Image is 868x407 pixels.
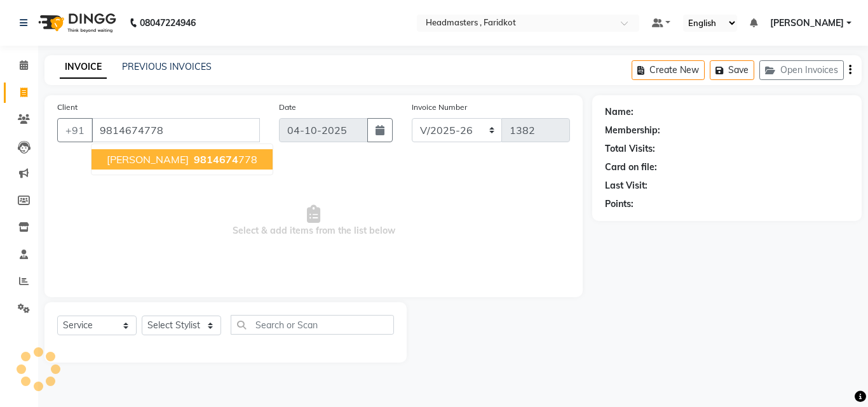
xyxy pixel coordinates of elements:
button: Open Invoices [759,60,844,80]
b: 08047224946 [140,5,196,41]
span: 9814674 [194,153,238,166]
div: Total Visits: [605,142,655,156]
div: Name: [605,105,634,119]
button: Create New [632,60,705,80]
input: Search or Scan [231,315,394,335]
button: Save [710,60,754,80]
span: [PERSON_NAME] [770,17,844,30]
div: Points: [605,197,634,211]
input: Search by Name/Mobile/Email/Code [92,118,260,142]
label: Date [279,102,296,113]
ngb-highlight: 778 [191,153,257,166]
a: INVOICE [60,56,107,79]
label: Client [57,102,78,113]
div: Membership: [605,124,660,137]
a: PREVIOUS INVOICES [122,61,212,72]
div: Card on file: [605,161,657,174]
div: Last Visit: [605,179,648,192]
label: Invoice Number [412,102,467,113]
span: [PERSON_NAME] [107,153,189,166]
button: +91 [57,118,93,142]
span: Select & add items from the list below [57,157,570,284]
img: logo [32,5,119,41]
